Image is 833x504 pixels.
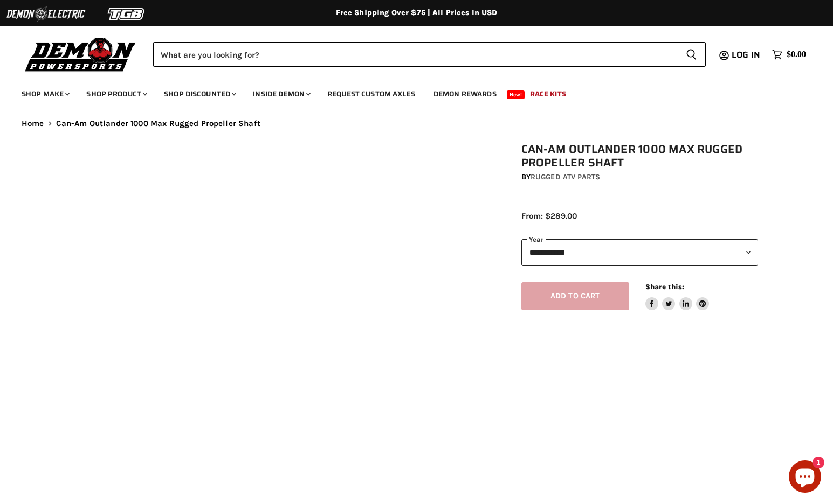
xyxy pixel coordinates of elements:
a: Demon Rewards [425,83,505,105]
a: Shop Discounted [156,83,243,105]
a: Request Custom Axles [319,83,423,105]
h1: Can-Am Outlander 1000 Max Rugged Propeller Shaft [521,143,759,170]
span: Log in [732,48,760,61]
form: Product [153,42,706,67]
a: Inside Demon [245,83,317,105]
a: Home [22,119,44,128]
a: Shop Product [78,83,154,105]
div: by [521,171,759,183]
input: Search [153,42,677,67]
span: Can-Am Outlander 1000 Max Rugged Propeller Shaft [56,119,260,128]
a: Shop Make [13,83,76,105]
a: Rugged ATV Parts [531,172,600,181]
button: Search [677,42,706,67]
img: Demon Electric Logo 2 [5,4,86,24]
aside: Share this: [645,282,710,311]
span: New! [507,90,525,99]
span: $0.00 [787,50,806,60]
a: Race Kits [522,83,574,105]
inbox-online-store-chat: Shopify online store chat [786,460,824,495]
img: TGB Logo 2 [86,4,167,24]
a: $0.00 [767,47,811,62]
a: Log in [727,50,767,60]
ul: Main menu [13,79,803,105]
span: Share this: [645,283,684,291]
select: year [521,239,759,265]
img: Demon Powersports [22,35,140,73]
span: From: $289.00 [521,211,577,221]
